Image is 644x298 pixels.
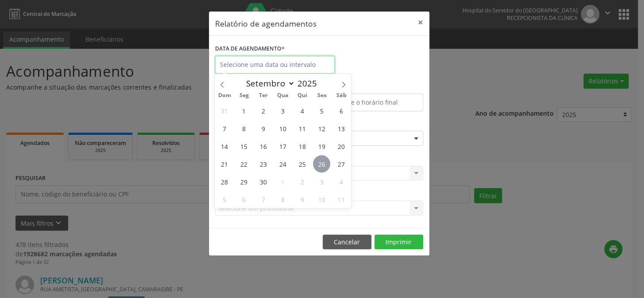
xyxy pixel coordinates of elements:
span: Outubro 8, 2025 [274,191,292,208]
span: Setembro 7, 2025 [216,120,233,137]
span: Outubro 2, 2025 [294,173,311,190]
span: Setembro 13, 2025 [332,120,350,137]
span: Ter [254,93,273,98]
span: Outubro 4, 2025 [332,173,350,190]
span: Setembro 26, 2025 [313,155,330,173]
span: Setembro 17, 2025 [274,137,292,155]
span: Setembro 3, 2025 [274,102,292,119]
select: Month [242,77,295,90]
span: Setembro 8, 2025 [235,120,253,137]
span: Outubro 11, 2025 [332,191,350,208]
span: Setembro 21, 2025 [216,155,233,173]
span: Setembro 11, 2025 [294,120,311,137]
span: Sáb [332,93,351,98]
span: Setembro 6, 2025 [332,102,350,119]
span: Outubro 9, 2025 [294,191,311,208]
span: Setembro 20, 2025 [332,137,350,155]
span: Setembro 27, 2025 [332,155,350,173]
span: Outubro 1, 2025 [274,173,292,190]
span: Qua [273,93,293,98]
span: Setembro 10, 2025 [274,120,292,137]
span: Dom [215,93,234,98]
span: Setembro 18, 2025 [294,137,311,155]
h5: Relatório de agendamentos [215,18,316,29]
button: Close [412,12,429,33]
span: Setembro 2, 2025 [255,102,272,119]
label: DATA DE AGENDAMENTO [215,42,285,56]
span: Setembro 4, 2025 [294,102,311,119]
span: Setembro 1, 2025 [235,102,253,119]
span: Sex [312,93,332,98]
input: Year [295,78,324,89]
span: Setembro 12, 2025 [313,120,330,137]
span: Setembro 5, 2025 [313,102,330,119]
span: Outubro 6, 2025 [235,191,253,208]
span: Setembro 23, 2025 [255,155,272,173]
label: ATÉ [321,80,423,94]
span: Outubro 3, 2025 [313,173,330,190]
span: Setembro 19, 2025 [313,137,330,155]
span: Setembro 25, 2025 [294,155,311,173]
span: Outubro 5, 2025 [216,191,233,208]
span: Setembro 15, 2025 [235,137,253,155]
span: Setembro 30, 2025 [255,173,272,190]
span: Setembro 22, 2025 [235,155,253,173]
span: Setembro 28, 2025 [216,173,233,190]
span: Agosto 31, 2025 [216,102,233,119]
span: Setembro 16, 2025 [255,137,272,155]
span: Setembro 9, 2025 [255,120,272,137]
span: Setembro 24, 2025 [274,155,292,173]
span: Outubro 10, 2025 [313,191,330,208]
input: Selecione o horário final [321,94,423,111]
button: Imprimir [374,235,423,250]
span: Setembro 14, 2025 [216,137,233,155]
span: Seg [234,93,254,98]
span: Qui [293,93,312,98]
span: Setembro 29, 2025 [235,173,253,190]
button: Cancelar [323,235,371,250]
input: Selecione uma data ou intervalo [215,56,335,74]
span: Outubro 7, 2025 [255,191,272,208]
